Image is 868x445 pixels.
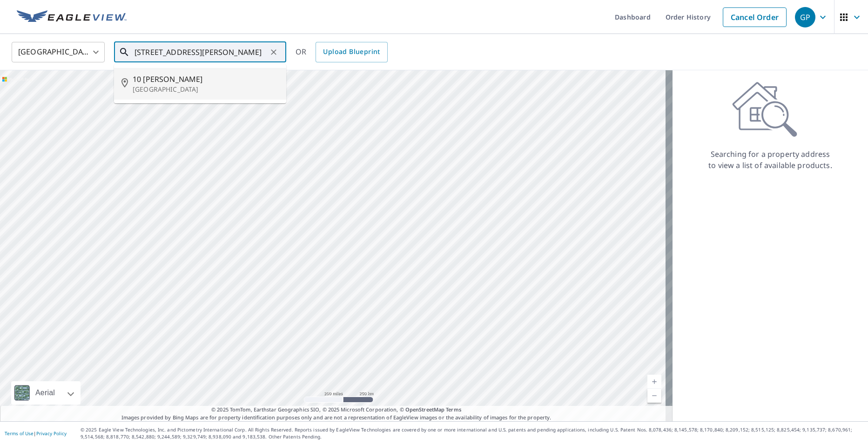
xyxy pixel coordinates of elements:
[81,426,863,440] p: © 2025 Eagle View Technologies, Inc. and Pictometry International Corp. All Rights Reserved. Repo...
[211,406,461,414] span: © 2025 TomTom, Earthstar Geographics SIO, © 2025 Microsoft Corporation, ©
[133,74,279,85] span: 10 [PERSON_NAME]
[17,10,127,24] img: EV Logo
[647,375,661,389] a: Current Level 5, Zoom In
[708,148,833,171] p: Searching for a property address to view a list of available products.
[723,7,787,27] a: Cancel Order
[647,389,661,403] a: Current Level 5, Zoom Out
[795,7,815,27] div: GP
[296,42,388,62] div: OR
[316,42,387,62] a: Upload Blueprint
[12,39,105,65] div: [GEOGRAPHIC_DATA]
[446,406,461,413] a: Terms
[135,39,267,65] input: Search by address or latitude-longitude
[405,406,444,413] a: OpenStreetMap
[33,381,58,405] div: Aerial
[5,430,34,437] a: Terms of Use
[267,46,280,59] button: Clear
[323,46,380,58] span: Upload Blueprint
[5,431,67,436] p: |
[133,85,279,94] p: [GEOGRAPHIC_DATA]
[11,381,81,405] div: Aerial
[36,430,67,437] a: Privacy Policy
